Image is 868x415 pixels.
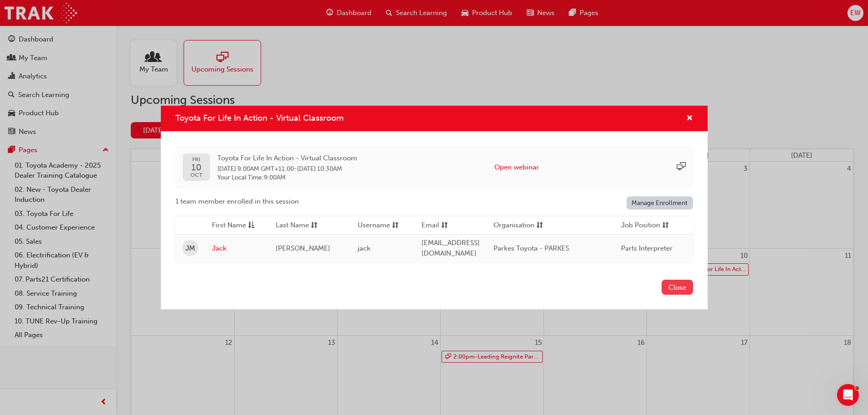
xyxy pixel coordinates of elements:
[686,113,693,124] button: cross-icon
[358,220,408,231] button: Usernamesorting-icon
[185,243,195,254] span: JM
[493,220,544,231] button: Organisationsorting-icon
[212,220,262,231] button: First Nameasc-icon
[392,220,399,231] span: sorting-icon
[837,384,859,406] iframe: Intercom live chat
[217,153,357,182] div: -
[662,280,693,295] button: Close
[190,157,202,163] span: FRI
[662,220,669,231] span: sorting-icon
[217,174,357,182] span: Your Local Time : 9:00AM
[421,220,439,231] span: Email
[441,220,448,231] span: sorting-icon
[627,196,693,210] a: Manage Enrollment
[311,220,318,231] span: sorting-icon
[621,244,673,252] span: Parts Interpreter
[248,220,255,231] span: asc-icon
[677,162,686,173] span: sessionType_ONLINE_URL-icon
[358,220,390,231] span: Username
[212,243,262,254] a: Jack
[536,220,543,231] span: sorting-icon
[494,162,539,173] button: Open webinar
[421,239,480,257] span: [EMAIL_ADDRESS][DOMAIN_NAME]
[358,244,370,252] span: jack
[212,220,246,231] span: First Name
[161,106,708,310] div: Toyota For Life In Action - Virtual Classroom
[276,220,309,231] span: Last Name
[217,165,294,173] span: 10 Oct 2025 9:00AM GMT+11:00
[493,220,534,231] span: Organisation
[621,220,671,231] button: Job Positionsorting-icon
[493,244,569,252] span: Parkes Toyota - PARKES
[190,172,202,178] span: OCT
[686,115,693,123] span: cross-icon
[297,165,342,173] span: 10 Oct 2025 10:30AM
[190,163,202,172] span: 10
[276,220,326,231] button: Last Namesorting-icon
[217,153,357,164] span: Toyota For Life In Action - Virtual Classroom
[276,244,330,252] span: [PERSON_NAME]
[421,220,472,231] button: Emailsorting-icon
[175,196,299,207] span: 1 team member enrolled in this session
[175,113,344,123] span: Toyota For Life In Action - Virtual Classroom
[621,220,660,231] span: Job Position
